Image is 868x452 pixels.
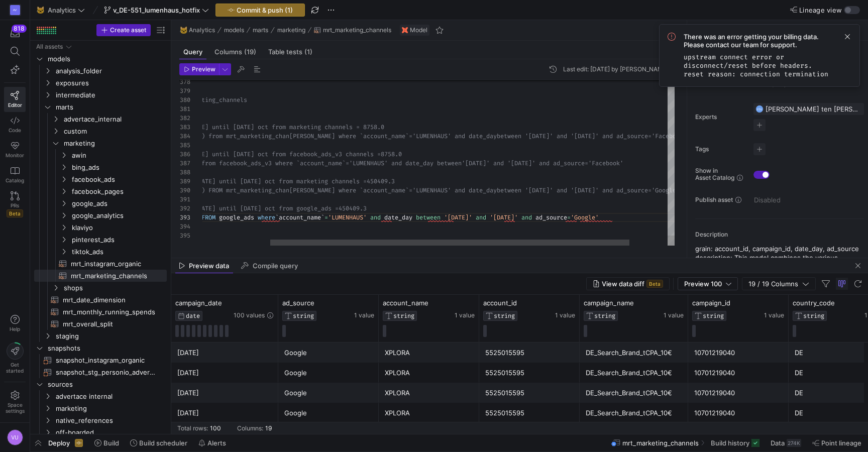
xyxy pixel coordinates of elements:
[485,383,574,403] div: 5525015595
[72,234,165,246] span: pinterest_ads
[284,343,373,363] div: Google
[177,24,218,36] button: 🐱Analytics
[34,89,167,101] div: Press SPACE to select this row.
[7,429,23,445] div: VU
[684,53,828,78] code: upstream connect error or disconnect/reset before headers. reset reason: connection termination
[72,222,165,234] span: klaviyo
[114,123,300,131] span: --1)meta_spend, from [DATE] until [DATE] oct from mar
[179,177,190,186] div: 389
[34,161,167,173] div: Press SPACE to select this row.
[56,355,155,366] span: snapshot_instagram_organic​​​​​​​
[265,425,272,432] div: 19
[803,312,824,319] span: STRING
[311,24,394,36] button: mrt_marketing_channels
[393,312,414,319] span: STRING
[179,213,190,222] div: 393
[4,87,26,112] a: Editor
[36,43,63,50] div: All assets
[646,280,663,288] span: Beta
[179,63,219,75] button: Preview
[56,427,165,438] span: off-boarded
[289,186,497,194] span: [PERSON_NAME] where `account_name`='LUMENHAUS' and date_day
[9,326,21,332] span: Help
[177,425,208,432] div: Total rows:
[571,213,599,221] span: 'Google'
[63,318,155,330] span: mrt_overall_split​​​​​​​​​​
[282,299,314,307] span: ad_source
[799,6,842,14] span: Lineage view
[34,221,167,234] div: Press SPACE to select this row.
[72,174,165,185] span: facebook_ads
[34,342,167,354] div: Press SPACE to select this row.
[485,403,574,423] div: 5525015595
[201,213,215,221] span: FROM
[34,294,167,306] a: mrt_date_dimension​​​​​​​​​​
[300,204,367,212] span: oogle_ads =450409.3
[179,222,190,231] div: 394
[289,132,497,140] span: [PERSON_NAME] where `account_name`='LUMENHAUS' and date_day
[179,86,190,95] div: 379
[64,126,165,137] span: custom
[695,167,734,181] span: Show in Asset Catalog
[748,280,802,288] span: 19 / 19 Columns
[764,312,784,319] span: 1 value
[34,149,167,161] div: Press SPACE to select this row.
[34,258,167,270] a: mrt_instagram_organic​​​​​​​​​​
[250,24,271,36] button: marts
[72,198,165,209] span: google_ads
[4,187,26,221] a: PRsBeta
[179,95,190,104] div: 380
[34,4,87,17] button: 🐱Analytics
[34,366,167,378] a: snapshot_stg_personio_advertace__employees​​​​​​​
[370,213,381,221] span: and
[586,363,682,383] div: DE_Search_Brand_tCPA_10€
[34,258,167,270] div: Press SPACE to select this row.
[72,186,165,197] span: facebook_pages
[214,49,256,55] span: Columns
[787,439,801,447] div: 274K
[114,177,300,185] span: --3)google_spend, from [DATE] until [DATE] oct from m
[63,294,155,306] span: mrt_date_dimension​​​​​​​​​​
[48,439,70,447] span: Deploy
[293,312,314,319] span: STRING
[34,246,167,258] div: Press SPACE to select this row.
[385,383,473,403] div: XPLORA
[179,114,190,123] div: 382
[695,196,733,203] span: Publish asset
[742,277,816,290] button: 19 / 19 Columns
[56,391,165,402] span: advertace internal
[586,277,670,290] button: View data diffBeta
[113,6,200,14] span: v_DE-551_lumenhaus_hotfix
[253,27,268,34] span: marts
[110,27,146,34] span: Create asset
[180,27,187,34] span: 🐱
[71,270,155,282] span: mrt_marketing_channels​​​​​​​​​​
[177,343,272,363] div: [DATE]
[56,403,165,414] span: marketing
[34,354,167,366] a: snapshot_instagram_organic​​​​​​​
[253,263,298,269] span: Compile query
[177,403,272,423] div: [DATE]
[695,146,745,153] span: Tags
[34,113,167,125] div: Press SPACE to select this row.
[602,280,644,288] span: View data diff
[179,123,190,132] div: 383
[383,299,428,307] span: account_name
[483,299,517,307] span: account_id
[34,197,167,209] div: Press SPACE to select this row.
[684,33,835,49] span: There was an error getting your billing data. Please contact our team for support.
[34,306,167,318] div: Press SPACE to select this row.
[56,367,155,378] span: snapshot_stg_personio_advertace__employees​​​​​​​
[284,403,373,423] div: Google
[34,414,167,426] div: Press SPACE to select this row.
[34,209,167,221] div: Press SPACE to select this row.
[485,363,574,383] div: 5525015595
[224,27,244,34] span: models
[793,299,835,307] span: country_code
[234,312,265,319] span: 100 values
[101,4,211,17] button: v_DE-551_lumenhaus_hotfix
[219,213,254,221] span: google_ads
[4,427,26,448] button: VU
[71,258,155,270] span: mrt_instagram_organic​​​​​​​​​​
[215,4,305,17] button: Commit & push (1)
